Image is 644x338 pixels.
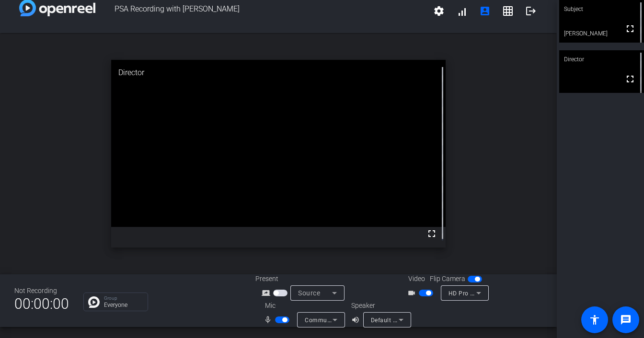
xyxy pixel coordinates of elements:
[525,5,537,17] mat-icon: logout
[14,292,69,315] span: 00:00:00
[262,287,273,299] mat-icon: screen_share_outline
[559,50,644,68] div: Director
[305,316,380,324] span: Communications - AirPods
[448,289,547,297] span: HD Pro Webcam C920 (046d:08e5)
[430,274,465,284] span: Flip Camera
[14,286,69,296] div: Not Recording
[624,23,636,34] mat-icon: fullscreen
[104,302,143,308] p: Everyone
[255,301,351,311] div: Mic
[502,5,514,17] mat-icon: grid_on
[589,314,600,326] mat-icon: accessibility
[426,228,437,239] mat-icon: fullscreen
[624,73,636,85] mat-icon: fullscreen
[407,287,419,299] mat-icon: videocam_outline
[104,296,143,301] p: Group
[620,314,632,326] mat-icon: message
[351,301,409,311] div: Speaker
[88,296,100,308] img: Chat Icon
[371,316,474,324] span: Default - Speakers (Realtek(R) Audio)
[433,5,445,17] mat-icon: settings
[351,314,363,326] mat-icon: volume_up
[298,289,320,297] span: Source
[111,60,445,86] div: Director
[264,314,275,326] mat-icon: mic_none
[255,274,351,284] div: Present
[479,5,491,17] mat-icon: account_box
[408,274,425,284] span: Video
